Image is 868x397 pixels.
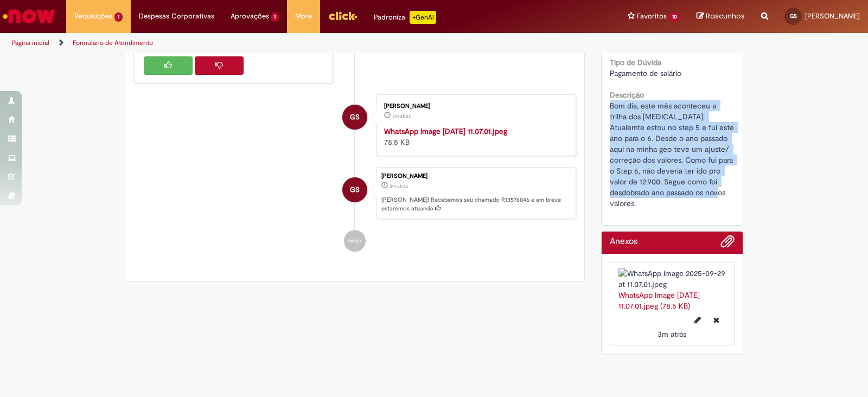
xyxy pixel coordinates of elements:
[390,183,408,189] span: 3m atrás
[618,268,726,290] img: WhatsApp Image 2025-09-29 at 11.07.01.jpeg
[720,234,735,254] button: Adicionar anexos
[392,113,411,119] time: 29/09/2025 11:12:12
[295,11,312,22] span: More
[8,33,571,53] ul: Trilhas de página
[610,90,644,100] b: Descrição
[688,311,707,329] button: Editar nome de arquivo WhatsApp Image 2025-09-29 at 11.07.01.jpeg
[384,126,507,136] a: WhatsApp Image [DATE] 11.07.01.jpeg
[610,68,681,78] span: Pagamento de salário
[610,237,637,247] h2: Anexos
[384,103,565,110] div: [PERSON_NAME]
[658,329,686,339] span: 3m atrás
[350,177,360,203] span: GS
[790,12,797,20] span: GS
[658,329,686,339] time: 29/09/2025 11:12:12
[707,311,726,329] button: Excluir WhatsApp Image 2025-09-29 at 11.07.01.jpeg
[73,39,153,47] a: Formulário de Atendimento
[1,5,57,27] img: ServiceNow
[610,57,661,67] b: Tipo de Dúvida
[139,11,214,22] span: Despesas Corporativas
[133,167,576,219] li: Gessica Wiara De Arruda Siqueira
[381,173,570,180] div: [PERSON_NAME]
[328,8,358,24] img: click_logo_yellow_360x200.png
[410,11,436,24] p: +GenAi
[618,290,700,311] a: WhatsApp Image [DATE] 11.07.01.jpeg (78.5 KB)
[610,101,736,208] span: Bom dia, este mês aconteceu a trilha dos [MEDICAL_DATA]. Atualemte estou no step 5 e fui este ano...
[384,126,565,148] div: 78.5 KB
[706,11,745,21] span: Rascunhos
[381,196,570,213] p: [PERSON_NAME]! Recebemos seu chamado R13576046 e em breve estaremos atuando.
[637,11,667,22] span: Favoritos
[392,113,411,119] span: 3m atrás
[231,11,269,22] span: Aprovações
[12,39,49,47] a: Página inicial
[390,183,408,189] time: 29/09/2025 11:12:28
[697,11,745,22] a: Rascunhos
[342,177,367,202] div: Gessica Wiara De Arruda Siqueira
[342,105,367,130] div: Gessica Wiara De Arruda Siqueira
[669,12,680,22] span: 10
[74,11,112,22] span: Requisições
[271,12,279,22] span: 1
[350,104,360,130] span: GS
[374,11,436,24] div: Padroniza
[805,11,860,21] span: [PERSON_NAME]
[114,12,123,22] span: 1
